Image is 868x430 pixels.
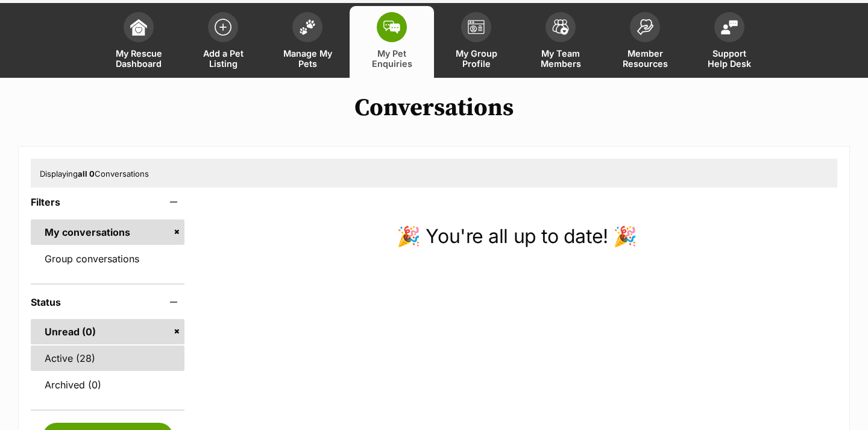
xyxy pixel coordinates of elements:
[518,6,603,78] a: My Team Members
[449,48,503,69] span: My Group Profile
[196,48,250,69] span: Add a Pet Listing
[299,19,316,35] img: manage-my-pets-icon-02211641906a0b7f246fdf0571729dbe1e7629f14944591b6c1af311fb30b64b.svg
[603,6,687,78] a: Member Resources
[721,20,738,34] img: help-desk-icon-fdf02630f3aa405de69fd3d07c3f3aa587a6932b1a1747fa1d2bba05be0121f9.svg
[265,6,350,78] a: Manage My Pets
[31,197,184,207] header: Filters
[197,222,837,251] p: 🎉 You're all up to date! 🎉
[468,20,485,34] img: group-profile-icon-3fa3cf56718a62981997c0bc7e787c4b2cf8bcc04b72c1350f741eb67cf2f40e.svg
[112,48,166,69] span: My Rescue Dashboard
[618,48,672,69] span: Member Resources
[40,169,149,179] span: Displaying Conversations
[130,19,147,36] img: dashboard-icon-eb2f2d2d3e046f16d808141f083e7271f6b2e854fb5c12c21221c1fb7104beca.svg
[31,297,184,308] header: Status
[687,6,772,78] a: Support Help Desk
[280,48,335,69] span: Manage My Pets
[533,48,588,69] span: My Team Members
[350,6,434,78] a: My Pet Enquiries
[31,346,184,371] a: Active (28)
[383,21,400,34] img: pet-enquiries-icon-7e3ad2cf08bfb03b45e93fb7055b45f3efa6380592205ae92323e6603595dc1f.svg
[637,19,653,35] img: member-resources-icon-8e73f808a243e03378d46382f2149f9095a855e16c252ad45f914b54edf8863c.svg
[702,48,756,69] span: Support Help Desk
[31,246,184,271] a: Group conversations
[434,6,518,78] a: My Group Profile
[96,6,181,78] a: My Rescue Dashboard
[31,319,184,344] a: Unread (0)
[31,372,184,397] a: Archived (0)
[78,169,95,179] strong: all 0
[215,19,231,36] img: add-pet-listing-icon-0afa8454b4691262ce3f59096e99ab1cd57d4a30225e0717b998d2c9b9846f56.svg
[181,6,265,78] a: Add a Pet Listing
[365,48,419,69] span: My Pet Enquiries
[552,19,569,35] img: team-members-icon-5396bd8760b3fe7c0b43da4ab00e1e3bb1a5d9ba89233759b79545d2d3fc5d0d.svg
[31,220,184,245] a: My conversations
